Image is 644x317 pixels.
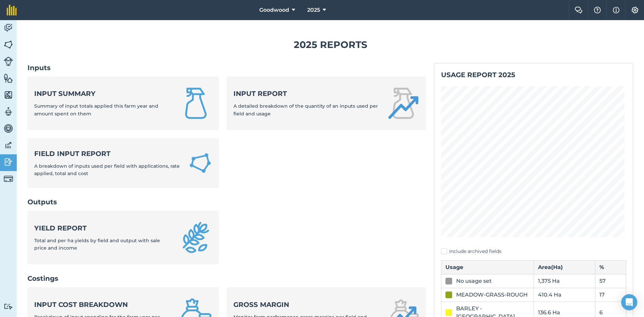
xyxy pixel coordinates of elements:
h2: Usage report 2025 [441,70,626,80]
img: svg+xml;base64,PD94bWwgdmVyc2lvbj0iMS4wIiBlbmNvZGluZz0idXRmLTgiPz4KPCEtLSBHZW5lcmF0b3I6IEFkb2JlIE... [4,174,13,183]
img: Yield report [180,221,212,254]
th: Area ( Ha ) [534,260,595,274]
img: fieldmargin Logo [7,5,17,15]
span: A breakdown of inputs used per field with applications, rate applied, total and cost [34,163,180,176]
span: Summary of input totals applied this farm year and amount spent on them [34,103,158,116]
img: A question mark icon [593,7,601,13]
div: Open Intercom Messenger [621,294,637,310]
img: svg+xml;base64,PHN2ZyB4bWxucz0iaHR0cDovL3d3dy53My5vcmcvMjAwMC9zdmciIHdpZHRoPSI1NiIgaGVpZ2h0PSI2MC... [4,90,13,100]
img: svg+xml;base64,PD94bWwgdmVyc2lvbj0iMS4wIiBlbmNvZGluZz0idXRmLTgiPz4KPCEtLSBHZW5lcmF0b3I6IEFkb2JlIE... [4,123,13,134]
span: 2025 [307,6,320,14]
a: Input reportA detailed breakdown of the quantity of an inputs used per field and usage [227,76,426,130]
img: Input report [387,87,419,119]
h1: 2025 Reports [28,37,633,52]
img: svg+xml;base64,PD94bWwgdmVyc2lvbj0iMS4wIiBlbmNvZGluZz0idXRmLTgiPz4KPCEtLSBHZW5lcmF0b3I6IEFkb2JlIE... [4,157,13,167]
img: svg+xml;base64,PD94bWwgdmVyc2lvbj0iMS4wIiBlbmNvZGluZz0idXRmLTgiPz4KPCEtLSBHZW5lcmF0b3I6IEFkb2JlIE... [4,303,13,310]
img: svg+xml;base64,PD94bWwgdmVyc2lvbj0iMS4wIiBlbmNvZGluZz0idXRmLTgiPz4KPCEtLSBHZW5lcmF0b3I6IEFkb2JlIE... [4,23,13,33]
span: A detailed breakdown of the quantity of an inputs used per field and usage [233,103,378,116]
h2: Outputs [28,197,426,207]
strong: Yield report [34,223,172,233]
td: 410.4 Ha [534,288,595,302]
th: % [595,260,626,274]
strong: Field Input Report [34,149,180,158]
img: svg+xml;base64,PHN2ZyB4bWxucz0iaHR0cDovL3d3dy53My5vcmcvMjAwMC9zdmciIHdpZHRoPSI1NiIgaGVpZ2h0PSI2MC... [4,73,13,83]
td: 1,375 Ha [534,274,595,288]
td: 17 [595,288,626,302]
img: Input summary [180,87,212,119]
img: A cog icon [631,7,639,13]
h2: Inputs [28,63,426,72]
img: Two speech bubbles overlapping with the left bubble in the forefront [575,7,583,13]
span: Goodwood [259,6,289,14]
img: svg+xml;base64,PD94bWwgdmVyc2lvbj0iMS4wIiBlbmNvZGluZz0idXRmLTgiPz4KPCEtLSBHZW5lcmF0b3I6IEFkb2JlIE... [4,57,13,66]
div: No usage set [456,277,492,285]
a: Field Input ReportA breakdown of inputs used per field with applications, rate applied, total and... [28,138,219,188]
strong: Input report [233,89,379,98]
img: svg+xml;base64,PHN2ZyB4bWxucz0iaHR0cDovL3d3dy53My5vcmcvMjAwMC9zdmciIHdpZHRoPSIxNyIgaGVpZ2h0PSIxNy... [613,6,620,14]
a: Input summarySummary of input totals applied this farm year and amount spent on them [28,76,219,130]
img: svg+xml;base64,PD94bWwgdmVyc2lvbj0iMS4wIiBlbmNvZGluZz0idXRmLTgiPz4KPCEtLSBHZW5lcmF0b3I6IEFkb2JlIE... [4,107,13,117]
strong: Gross margin [233,300,379,309]
td: 57 [595,274,626,288]
span: Total and per ha yields by field and output with sale price and income [34,237,160,251]
th: Usage [441,260,534,274]
img: svg+xml;base64,PD94bWwgdmVyc2lvbj0iMS4wIiBlbmNvZGluZz0idXRmLTgiPz4KPCEtLSBHZW5lcmF0b3I6IEFkb2JlIE... [4,140,13,150]
h2: Costings [28,274,426,283]
a: Yield reportTotal and per ha yields by field and output with sale price and income [28,211,219,264]
strong: Input summary [34,89,172,98]
div: MEADOW-GRASS-ROUGH [456,291,528,299]
img: Field Input Report [189,151,212,176]
strong: Input cost breakdown [34,300,172,309]
img: svg+xml;base64,PHN2ZyB4bWxucz0iaHR0cDovL3d3dy53My5vcmcvMjAwMC9zdmciIHdpZHRoPSI1NiIgaGVpZ2h0PSI2MC... [4,40,13,50]
label: Include archived fields [441,248,626,255]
